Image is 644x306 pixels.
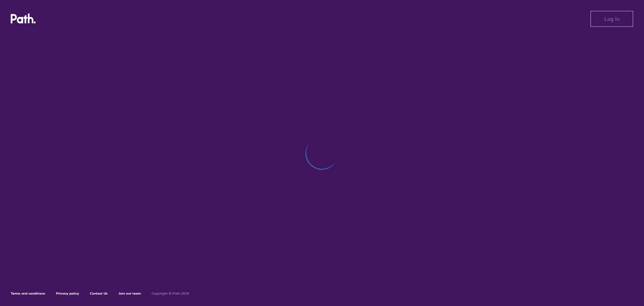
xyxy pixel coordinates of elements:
[118,291,141,296] a: Join our team
[90,291,108,296] a: Contact Us
[11,291,45,296] a: Terms and conditions
[152,292,189,296] h6: Copyright © Path 2018
[56,291,79,296] a: Privacy policy
[590,11,633,27] button: Log in
[604,16,620,22] span: Log in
